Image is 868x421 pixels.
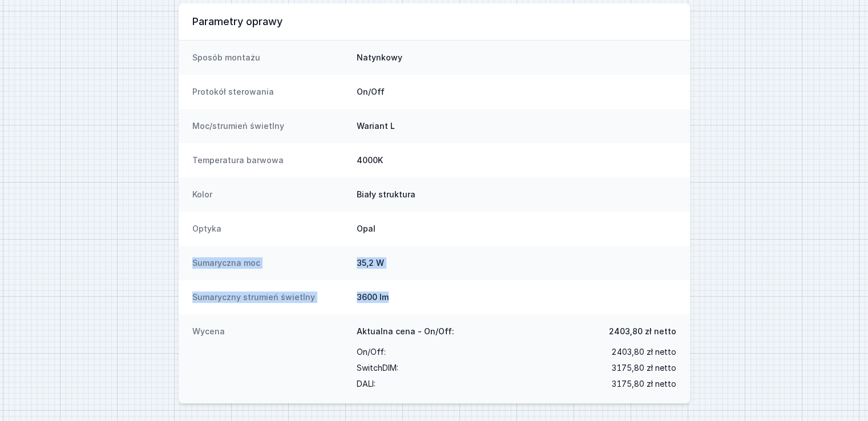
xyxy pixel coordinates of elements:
dt: Temperatura barwowa [192,155,348,166]
dt: Protokół sterowania [192,86,348,98]
dd: 4000K [357,155,676,166]
dd: 35,2 W [357,257,676,269]
span: 2403,80 zł netto [611,344,676,360]
dt: Kolor [192,189,348,200]
h3: Parametry oprawy [192,15,676,29]
span: SwitchDIM : [357,360,398,376]
dt: Sumaryczny strumień świetlny [192,292,348,303]
span: DALI : [357,376,376,392]
dt: Sumaryczna moc [192,257,348,269]
dd: Opal [357,223,676,234]
dd: Biały struktura [357,189,676,200]
dt: Moc/strumień świetlny [192,120,348,132]
dt: Sposób montażu [192,52,348,63]
dd: Natynkowy [357,52,676,63]
dt: Optyka [192,223,348,234]
dd: Wariant L [357,120,676,132]
span: 3175,80 zł netto [612,376,676,392]
span: 2403,80 zł netto [609,326,676,337]
dd: On/Off [357,86,676,98]
span: On/Off : [357,344,386,360]
dt: Wycena [192,326,348,392]
span: Aktualna cena - On/Off: [357,326,454,337]
span: 3175,80 zł netto [612,360,676,376]
dd: 3600 lm [357,292,676,303]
